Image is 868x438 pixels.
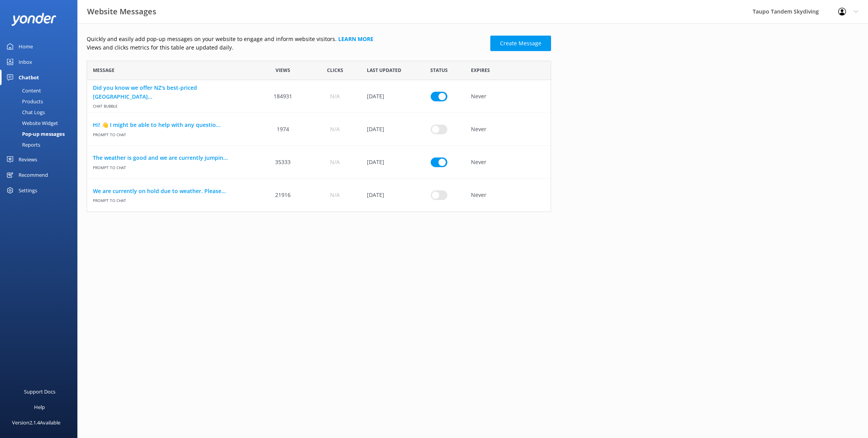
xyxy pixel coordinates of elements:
[430,67,448,74] span: Status
[87,179,551,212] div: row
[5,118,77,128] a: Website Widget
[34,399,45,415] div: Help
[93,101,251,109] span: Chat bubble
[257,146,309,179] div: 35333
[338,35,373,43] a: Learn more
[465,113,551,146] div: Never
[327,67,343,74] span: Clicks
[93,84,251,101] a: Did you know we offer NZ's best-priced [GEOGRAPHIC_DATA]...
[5,96,43,107] div: Products
[5,128,65,139] div: Pop-up messages
[19,183,37,198] div: Settings
[361,179,413,212] div: 25 Aug 2025
[5,139,40,150] div: Reports
[5,85,41,96] div: Content
[330,125,340,133] span: N/A
[87,80,551,113] div: row
[19,152,37,167] div: Reviews
[93,129,251,137] span: Prompt to Chat
[19,167,48,183] div: Recommend
[87,5,156,18] h3: Website Messages
[19,70,39,85] div: Chatbot
[361,146,413,179] div: 26 Aug 2025
[19,39,33,54] div: Home
[87,80,551,212] div: grid
[361,80,413,113] div: 30 Jan 2025
[5,85,77,96] a: Content
[361,113,413,146] div: 07 May 2025
[5,107,45,118] div: Chat Logs
[12,13,56,26] img: yonder-white-logo.png
[87,146,551,179] div: row
[87,113,551,146] div: row
[367,67,401,74] span: Last updated
[330,191,340,199] span: N/A
[5,96,77,107] a: Products
[330,158,340,166] span: N/A
[257,80,309,113] div: 184931
[5,107,77,118] a: Chat Logs
[465,179,551,212] div: Never
[471,67,490,74] span: Expires
[465,146,551,179] div: Never
[93,121,251,129] a: Hi! 👋 I might be able to help with any questio...
[5,139,77,150] a: Reports
[87,35,486,43] p: Quickly and easily add pop-up messages on your website to engage and inform website visitors.
[330,92,340,101] span: N/A
[465,80,551,113] div: Never
[93,162,251,170] span: Prompt to Chat
[24,384,55,399] div: Support Docs
[93,67,115,74] span: Message
[257,113,309,146] div: 1974
[12,415,60,430] div: Version 2.1.4 Available
[93,195,251,204] span: Prompt to Chat
[19,54,32,70] div: Inbox
[93,187,251,195] a: We are currently on hold due to weather. Please...
[276,67,290,74] span: Views
[257,179,309,212] div: 21916
[87,43,486,52] p: Views and clicks metrics for this table are updated daily.
[5,128,77,139] a: Pop-up messages
[5,118,58,128] div: Website Widget
[490,36,551,51] a: Create Message
[93,154,251,162] a: The weather is good and we are currently jumpin...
